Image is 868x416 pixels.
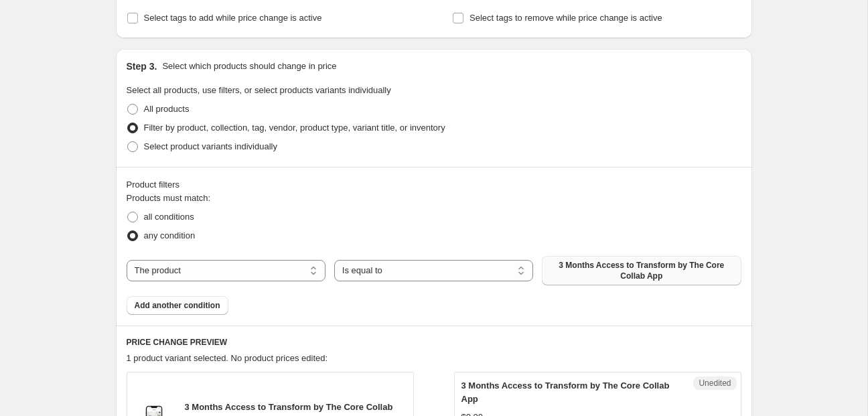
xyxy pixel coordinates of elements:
span: Select tags to remove while price change is active [469,13,662,23]
button: Add another condition [127,296,228,315]
p: Select which products should change in price [162,60,336,73]
span: Add another condition [135,300,220,311]
h2: Step 3. [127,60,157,73]
span: any condition [144,230,196,240]
span: 1 product variant selected. No product prices edited: [127,353,328,363]
span: 3 Months Access to Transform by The Core Collab App [461,380,670,404]
h6: PRICE CHANGE PREVIEW [127,337,741,348]
span: Products must match: [127,193,211,203]
span: All products [144,104,190,114]
span: Filter by product, collection, tag, vendor, product type, variant title, or inventory [144,123,445,133]
span: Select all products, use filters, or select products variants individually [127,85,391,95]
span: 3 Months Access to Transform by The Core Collab App [550,260,733,281]
span: Select product variants individually [144,141,277,151]
div: Product filters [127,178,741,192]
button: 3 Months Access to Transform by The Core Collab App [542,256,741,285]
span: all conditions [144,212,194,222]
span: Select tags to add while price change is active [144,13,322,23]
span: Unedited [699,378,731,389]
